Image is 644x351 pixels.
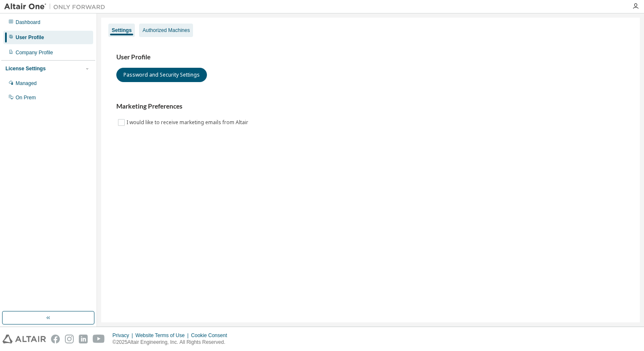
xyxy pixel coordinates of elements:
[113,339,232,346] p: © 2025 Altair Engineering, Inc. All Rights Reserved.
[126,117,250,128] label: I would like to receive marketing emails from Altair
[116,102,625,111] h3: Marketing Preferences
[16,34,44,41] div: User Profile
[16,80,37,87] div: Managed
[51,335,60,343] img: facebook.svg
[112,27,131,34] div: Settings
[79,335,88,343] img: linkedin.svg
[16,49,53,56] div: Company Profile
[5,65,46,72] div: License Settings
[135,332,191,339] div: Website Terms of Use
[93,335,105,343] img: youtube.svg
[3,335,46,343] img: altair_logo.svg
[116,68,207,82] button: Password and Security Settings
[191,332,232,339] div: Cookie Consent
[16,94,36,101] div: On Prem
[4,3,110,11] img: Altair One
[116,53,625,61] h3: User Profile
[65,335,74,343] img: instagram.svg
[142,27,190,34] div: Authorized Machines
[16,19,40,26] div: Dashboard
[113,332,135,339] div: Privacy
